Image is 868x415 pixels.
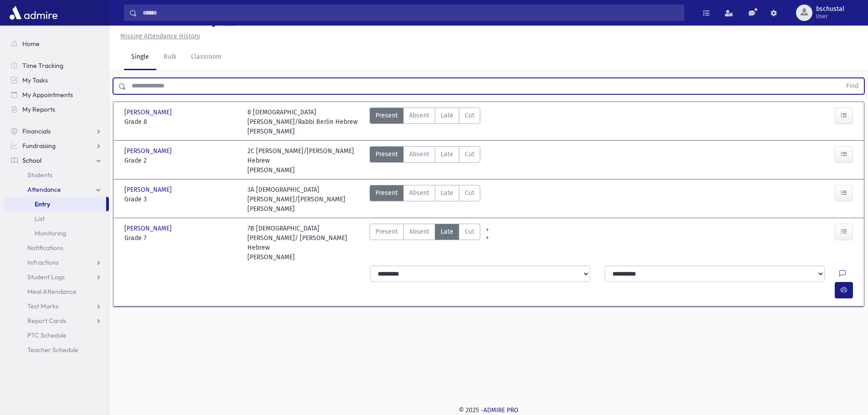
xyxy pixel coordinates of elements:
span: Monitoring [35,229,66,237]
span: Students [27,171,52,179]
span: Financials [22,127,51,135]
span: [PERSON_NAME] [124,224,174,233]
a: List [4,211,109,226]
span: User [816,13,844,20]
u: Missing Attendance History [120,32,200,40]
div: 8 [DEMOGRAPHIC_DATA][PERSON_NAME]/Rabbi Berlin Hebrew [PERSON_NAME] [247,108,361,136]
span: My Tasks [22,76,48,84]
a: Monitoring [4,226,109,241]
a: Financials [4,124,109,138]
a: Fundraising [4,138,109,153]
span: Student Logs [27,273,65,281]
span: Grade 8 [124,117,238,127]
span: Cut [465,188,474,198]
span: Absent [409,149,429,159]
div: 2C [PERSON_NAME]/[PERSON_NAME] Hebrew [PERSON_NAME] [247,146,361,175]
span: Late [441,149,453,159]
span: Cut [465,111,474,120]
a: Student Logs [4,270,109,284]
img: AdmirePro [7,4,60,22]
span: Late [441,188,453,198]
a: Classroom [184,45,229,70]
span: [PERSON_NAME] [124,108,174,117]
span: Present [375,149,398,159]
a: Notifications [4,241,109,255]
a: Meal Attendance [4,284,109,299]
span: Absent [409,188,429,198]
a: Time Tracking [4,58,109,73]
a: Single [124,45,156,70]
a: Entry [4,197,106,211]
a: Students [4,168,109,182]
span: Present [375,111,398,120]
span: Meal Attendance [27,287,77,296]
a: My Reports [4,102,109,117]
span: bschustal [816,5,844,13]
span: List [35,215,45,223]
a: Missing Attendance History [117,32,200,40]
span: Attendance [27,185,61,194]
div: 3A [DEMOGRAPHIC_DATA][PERSON_NAME]/[PERSON_NAME] [PERSON_NAME] [247,185,361,214]
div: AttTypes [370,146,480,175]
a: Report Cards [4,313,109,328]
div: © 2025 - [124,405,853,415]
span: Present [375,188,398,198]
span: School [22,156,41,164]
span: Entry [35,200,50,208]
button: Find [841,78,864,94]
span: My Reports [22,105,55,113]
div: 7B [DEMOGRAPHIC_DATA][PERSON_NAME]/ [PERSON_NAME] Hebrew [PERSON_NAME] [247,224,361,262]
span: Present [375,227,398,236]
span: Cut [465,149,474,159]
span: Absent [409,111,429,120]
a: Test Marks [4,299,109,313]
span: Home [22,40,40,48]
span: Late [441,111,453,120]
span: Late [441,227,453,236]
span: Absent [409,227,429,236]
input: Search [137,5,684,21]
a: My Tasks [4,73,109,87]
span: Fundraising [22,142,56,150]
a: Home [4,36,109,51]
span: [PERSON_NAME] [124,146,174,156]
span: Test Marks [27,302,58,310]
span: Cut [465,227,474,236]
span: Report Cards [27,317,66,325]
span: [PERSON_NAME] [124,185,174,195]
span: Infractions [27,258,59,266]
span: Grade 7 [124,233,238,243]
a: Teacher Schedule [4,343,109,357]
a: My Appointments [4,87,109,102]
span: Time Tracking [22,61,63,70]
a: PTC Schedule [4,328,109,343]
a: Attendance [4,182,109,197]
span: Teacher Schedule [27,346,78,354]
span: Grade 2 [124,156,238,165]
div: AttTypes [370,224,480,262]
span: Notifications [27,244,63,252]
span: My Appointments [22,91,73,99]
a: School [4,153,109,168]
a: Infractions [4,255,109,270]
a: Bulk [156,45,184,70]
div: AttTypes [370,185,480,214]
span: Grade 3 [124,195,238,204]
div: AttTypes [370,108,480,136]
span: PTC Schedule [27,331,67,339]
